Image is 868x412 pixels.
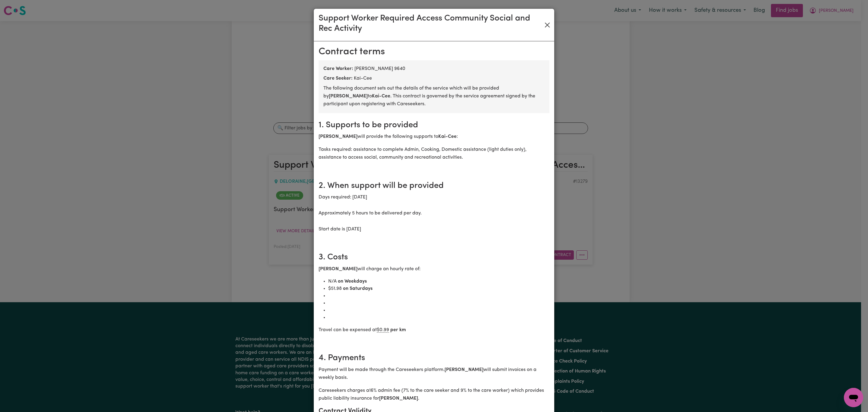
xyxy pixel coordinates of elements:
[329,94,368,99] b: [PERSON_NAME]
[319,133,549,141] p: will provide the following supports to :
[323,65,545,72] div: [PERSON_NAME] 9640
[323,66,353,71] b: Care Worker:
[372,94,390,99] b: Kai-Cee
[323,76,353,81] b: Care Seeker:
[319,181,549,191] h2: 2. When support will be provided
[328,279,337,284] span: N/A
[445,367,483,372] b: [PERSON_NAME]
[319,267,357,271] b: [PERSON_NAME]
[319,120,549,131] h2: 1. Supports to be provided
[328,286,342,291] span: $ 51.98
[543,20,552,30] button: Close
[319,146,549,162] p: Tasks required: assistance to complete Admin, Cooking, Domestic assistance (light duties only), a...
[319,134,357,139] b: [PERSON_NAME]
[319,353,549,363] h2: 4. Payments
[343,286,373,291] b: on Saturdays
[319,387,549,403] p: Careseekers charges a 16 % admin fee ( 7 % to the care seeker and 9% to the care worker) which pr...
[319,193,549,233] p: Days required: [DATE] Approximately 5 hours to be delivered per day. Start date is [DATE]
[319,265,549,273] p: will charge an hourly rate of:
[319,252,549,263] h2: 3. Costs
[319,46,549,58] h2: Contract terms
[323,84,545,108] p: The following document sets out the details of the service which will be provided by to . This co...
[319,14,543,34] h3: Support Worker Required Access Community Social and Rec Activity
[379,396,418,401] b: [PERSON_NAME]
[377,328,389,333] span: $ 0.99
[338,279,367,284] b: on Weekdays
[438,134,457,139] b: Kai-Cee
[390,328,406,332] b: per km
[844,388,863,407] iframe: Button to launch messaging window, conversation in progress
[319,326,549,334] p: Travel can be expensed at
[319,366,549,382] p: Payment will be made through the Careseekers platform. will submit invoices on a weekly basis.
[323,75,545,82] div: Kai-Cee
